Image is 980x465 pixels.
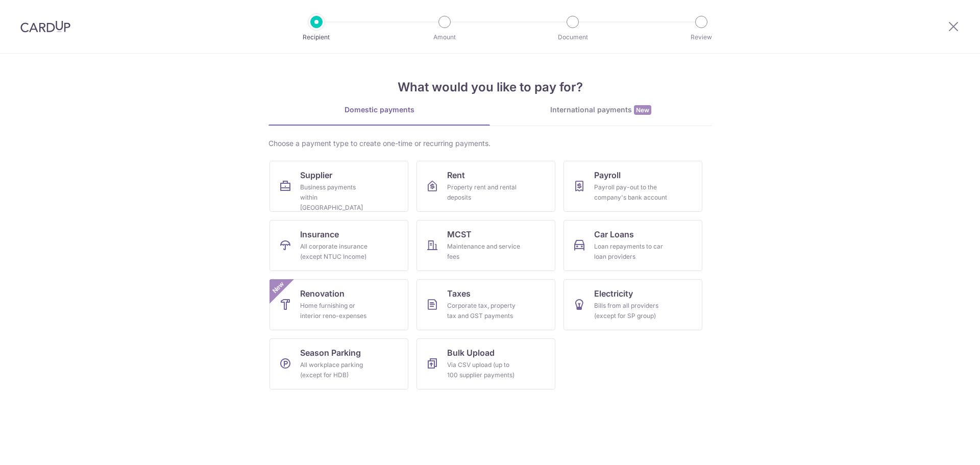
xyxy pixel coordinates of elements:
[594,169,621,181] span: Payroll
[447,228,472,240] span: MCST
[535,32,610,42] p: Document
[268,78,712,96] h4: What would you like to pay for?
[416,338,555,389] a: Bulk UploadVia CSV upload (up to 100 supplier payments)
[594,287,633,300] span: Electricity
[300,182,374,213] div: Business payments within [GEOGRAPHIC_DATA]
[300,360,374,380] div: All workplace parking (except for HDB)
[300,228,339,240] span: Insurance
[20,20,70,33] img: CardUp
[563,220,702,271] a: Car LoansLoan repayments to car loan providers
[269,279,408,330] a: RenovationHome furnishing or interior reno-expensesNew
[447,169,465,181] span: Rent
[269,220,408,271] a: InsuranceAll corporate insurance (except NTUC Income)
[447,182,521,203] div: Property rent and rental deposits
[594,241,668,262] div: Loan repayments to car loan providers
[300,287,345,300] span: Renovation
[270,279,287,296] span: New
[279,32,354,42] p: Recipient
[594,182,668,203] div: Payroll pay-out to the company's bank account
[268,138,712,149] div: Choose a payment type to create one-time or recurring payments.
[300,301,374,321] div: Home furnishing or interior reno-expenses
[268,105,490,115] div: Domestic payments
[300,347,361,359] span: Season Parking
[594,228,634,240] span: Car Loans
[447,287,471,300] span: Taxes
[490,105,712,115] div: International payments
[447,241,521,262] div: Maintenance and service fees
[664,32,739,42] p: Review
[300,241,374,262] div: All corporate insurance (except NTUC Income)
[416,220,555,271] a: MCSTMaintenance and service fees
[594,301,668,321] div: Bills from all providers (except for SP group)
[915,434,970,460] iframe: Opens a widget where you can find more information
[416,161,555,212] a: RentProperty rent and rental deposits
[447,347,495,359] span: Bulk Upload
[416,279,555,330] a: TaxesCorporate tax, property tax and GST payments
[407,32,482,42] p: Amount
[447,301,521,321] div: Corporate tax, property tax and GST payments
[300,169,332,181] span: Supplier
[634,105,651,115] span: New
[269,161,408,212] a: SupplierBusiness payments within [GEOGRAPHIC_DATA]
[563,279,702,330] a: ElectricityBills from all providers (except for SP group)
[447,360,521,380] div: Via CSV upload (up to 100 supplier payments)
[269,338,408,389] a: Season ParkingAll workplace parking (except for HDB)
[563,161,702,212] a: PayrollPayroll pay-out to the company's bank account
